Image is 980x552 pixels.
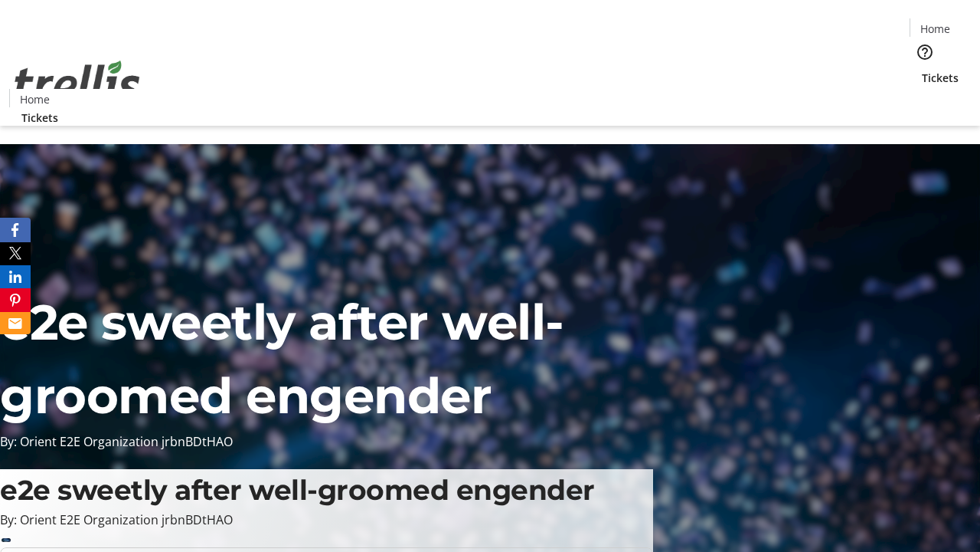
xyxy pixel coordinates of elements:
[910,70,971,86] a: Tickets
[9,44,145,120] img: Orient E2E Organization jrbnBDtHAO's Logo
[20,91,50,107] span: Home
[910,21,959,37] a: Home
[10,91,59,107] a: Home
[910,37,940,67] button: Help
[910,86,940,117] button: Cart
[9,110,70,126] a: Tickets
[21,110,58,126] span: Tickets
[920,21,950,37] span: Home
[922,70,959,86] span: Tickets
